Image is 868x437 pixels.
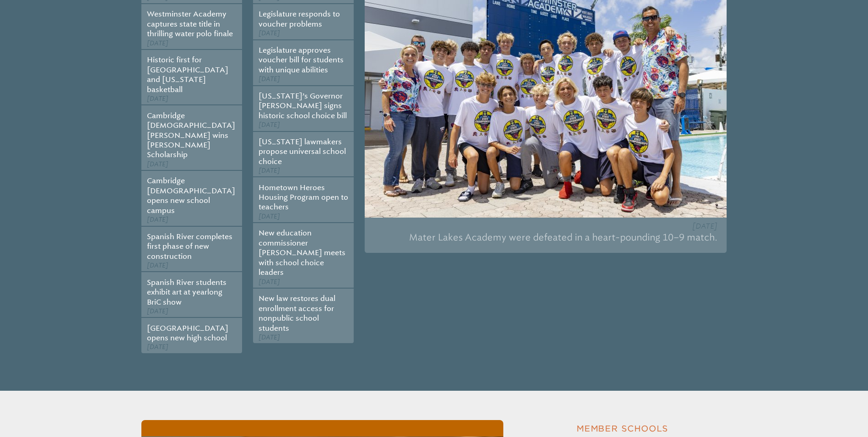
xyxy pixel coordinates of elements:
[147,39,168,47] span: [DATE]
[259,333,280,341] span: [DATE]
[147,95,168,103] span: [DATE]
[147,10,233,38] a: Westminster Academy captures state title in thrilling water polo finale
[147,55,228,93] a: Historic first for [GEOGRAPHIC_DATA] and [US_STATE] basketball
[692,222,717,230] span: [DATE]
[147,307,168,315] span: [DATE]
[259,278,280,286] span: [DATE]
[147,176,235,214] a: Cambridge [DEMOGRAPHIC_DATA] opens new school campus
[259,137,346,166] a: [US_STATE] lawmakers propose universal school choice
[147,278,226,306] a: Spanish River students exhibit art at yearlong BriC show
[259,29,280,37] span: [DATE]
[147,343,168,351] span: [DATE]
[259,10,340,28] a: Legislature responds to voucher problems
[259,213,280,220] span: [DATE]
[259,46,344,74] a: Legislature approves voucher bill for students with unique abilities
[259,294,335,332] a: New law restores dual enrollment access for nonpublic school students
[259,183,348,212] a: Hometown Heroes Housing Program open to teachers
[147,160,168,168] span: [DATE]
[374,228,717,247] p: Mater Lakes Academy were defeated in a heart-pounding 10–9 match.
[147,111,235,159] a: Cambridge [DEMOGRAPHIC_DATA][PERSON_NAME] wins [PERSON_NAME] Scholarship
[259,75,280,83] span: [DATE]
[259,167,280,175] span: [DATE]
[259,229,345,277] a: New education commissioner [PERSON_NAME] meets with school choice leaders
[147,232,232,261] a: Spanish River completes first phase of new construction
[147,324,228,342] a: [GEOGRAPHIC_DATA] opens new high school
[259,92,347,120] a: [US_STATE]’s Governor [PERSON_NAME] signs historic school choice bill
[147,216,168,224] span: [DATE]
[259,121,280,129] span: [DATE]
[147,262,168,269] span: [DATE]
[518,420,727,437] h2: Member Schools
